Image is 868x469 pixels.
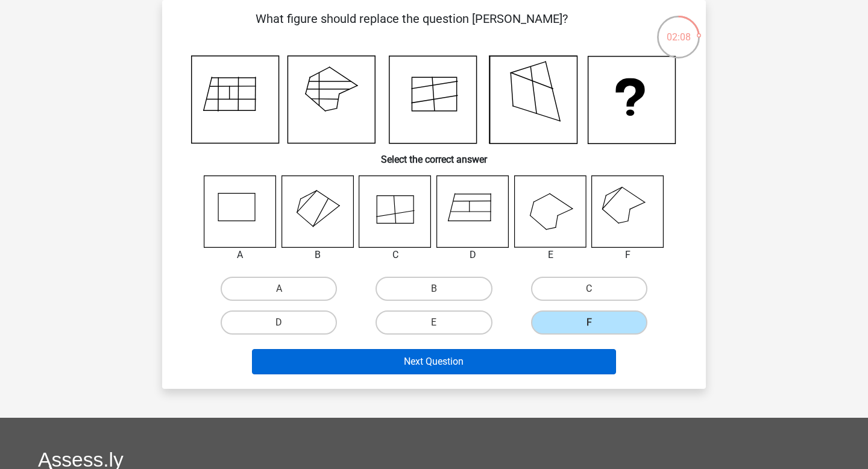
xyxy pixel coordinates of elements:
[221,310,337,335] label: D
[656,14,701,45] div: 02:08
[505,248,596,262] div: E
[181,144,687,165] h6: Select the correct answer
[376,277,492,301] label: B
[252,349,617,374] button: Next Question
[582,248,673,262] div: F
[181,10,641,46] p: What figure should replace the question [PERSON_NAME]?
[221,277,337,301] label: A
[376,310,492,335] label: E
[427,248,518,262] div: D
[531,310,647,335] label: F
[272,248,363,262] div: B
[350,248,441,262] div: C
[531,277,647,301] label: C
[195,248,286,262] div: A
